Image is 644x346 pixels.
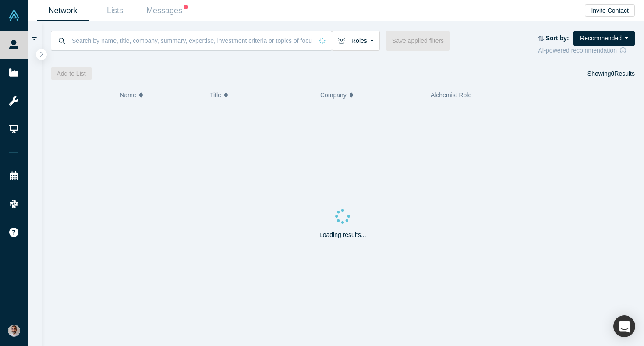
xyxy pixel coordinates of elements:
[573,31,635,46] button: Recommended
[546,35,569,42] strong: Sort by:
[538,46,635,55] div: AI-powered recommendation
[71,30,313,51] input: Search by name, title, company, summary, expertise, investment criteria or topics of focus
[120,86,201,104] button: Name
[319,230,366,240] p: Loading results...
[587,67,635,80] div: Showing
[611,70,615,77] strong: 0
[120,86,136,104] span: Name
[51,67,92,80] button: Add to List
[37,0,89,21] a: Network
[431,92,471,99] span: Alchemist Role
[8,325,20,337] img: Gotam Bhardwaj's Account
[332,31,380,51] button: Roles
[320,86,347,104] span: Company
[611,70,635,77] span: Results
[386,31,450,51] button: Save applied filters
[141,0,193,21] a: Messages
[8,9,20,21] img: Alchemist Vault Logo
[320,86,421,104] button: Company
[210,86,221,104] span: Title
[210,86,311,104] button: Title
[585,4,635,17] button: Invite Contact
[89,0,141,21] a: Lists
